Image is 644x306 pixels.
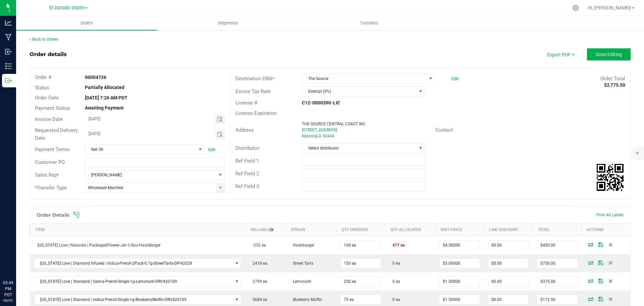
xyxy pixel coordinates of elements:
[351,20,387,26] span: Transfers
[537,259,577,268] input: 0
[537,277,577,286] input: 0
[341,241,381,250] input: 0
[35,277,233,286] span: [US_STATE] Love | Standard | Sativa-Preroll-Single-1g-Lemonatti-DRV420109
[596,243,606,247] span: Save Order Detail
[439,295,479,304] input: 0
[289,243,314,248] span: Hashburger
[451,76,459,81] a: Edit
[20,251,28,259] iframe: Resource center unread badge
[157,16,299,30] a: Shipments
[389,297,400,302] span: 0 ea
[35,172,57,178] span: Sales Rep
[235,127,254,133] span: Address
[245,224,285,236] th: Sellable
[389,243,405,248] span: 477 ea
[35,105,70,111] span: Payment Status
[435,127,453,133] span: Contact
[587,48,631,60] button: Done Editing
[30,37,58,42] a: Back to Orders
[540,48,580,60] li: Export PDF
[85,145,196,154] span: Net 30
[435,224,484,236] th: Unit Price
[208,147,215,152] a: Edit
[34,243,161,248] span: [US_STATE] Love | Naturals | PackagedFlower-Jar-1/8oz-HashBurger
[35,95,59,101] span: Order Date
[596,261,606,265] span: Save Order Detail
[341,277,381,286] input: 0
[35,146,70,152] span: Payment Terms
[71,20,102,26] span: Orders
[323,134,334,138] span: 93444
[596,297,606,301] span: Save Order Detail
[30,224,246,236] th: Item
[488,259,528,268] input: 0
[316,134,321,138] span: CA
[600,76,625,82] span: Order Total
[289,279,311,284] span: Lemonatti
[604,82,625,88] strong: $2,775.50
[235,145,259,151] span: Distributor
[302,100,340,105] strong: C12-0000390-LIC
[572,5,580,11] div: Manage settings
[302,122,367,126] span: THE SOURCE CENTRAL COAST INC.
[439,241,479,250] input: 0
[537,241,577,250] input: 0
[235,183,259,189] span: Ref Field 3
[35,185,67,191] span: Transfer Type
[582,224,630,236] th: Actions
[315,134,316,138] span: ,
[336,224,385,236] th: Qty Ordered
[35,127,78,141] span: Requested Delivery Date
[488,241,528,250] input: 0
[249,243,266,248] span: -232 ea
[235,100,257,106] span: License #
[302,143,416,153] span: Select distributor
[235,171,259,177] span: Ref Field 2
[35,159,65,165] span: Customer PO
[3,280,13,298] p: 03:49 PM PDT
[597,164,624,191] img: Scan me!
[85,105,124,111] strong: Awaiting Payment
[249,261,267,266] span: 2418 ea
[34,276,241,287] span: NO DATA FOUND
[289,297,322,302] span: Blueberry Muffin
[235,158,259,164] span: Ref Field 1
[5,34,12,41] inline-svg: Manufacturing
[533,224,581,236] th: Total
[35,295,233,304] span: [US_STATE] Love | Standard | Indica-Preroll-Single-1g-BlueberryMuffin-DRV420105
[235,88,271,94] span: Excise Tax Rate
[484,224,533,236] th: Line Discount
[537,295,577,304] input: 0
[606,261,616,265] span: Delete Order Detail
[299,16,440,30] a: Transfers
[35,85,49,91] span: Status
[235,110,277,116] span: License Expiration
[389,279,400,284] span: 0 ea
[49,5,84,11] span: El Dorado Distro
[285,224,336,236] th: Strain
[341,295,381,304] input: 0
[215,130,225,139] span: Toggle calendar
[302,128,337,132] span: [STREET_ADDRESS]
[302,74,426,83] span: The Source
[385,224,435,236] th: Qty Allocated
[85,85,124,90] strong: Partially Allocated
[30,50,67,58] div: Order details
[249,279,267,284] span: 2799 ea
[439,277,479,286] input: 0
[341,259,381,268] input: 0
[302,87,416,96] span: Exempt (0%)
[389,261,400,266] span: 0 ea
[35,116,63,122] span: Invoice Date
[35,74,51,80] span: Order #
[16,16,157,30] a: Orders
[3,298,13,303] p: 08/25
[249,297,267,302] span: 5684 ea
[596,52,622,57] span: Done Editing
[34,258,241,268] span: NO DATA FOUND
[606,297,616,301] span: Delete Order Detail
[34,295,241,305] span: NO DATA FOUND
[488,277,528,286] input: 0
[606,243,616,247] span: Delete Order Detail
